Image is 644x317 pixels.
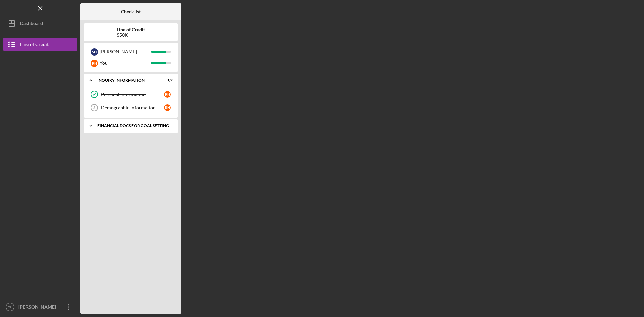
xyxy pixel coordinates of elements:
div: [PERSON_NAME] [17,300,60,315]
div: Financial Docs for Goal Setting [97,124,169,128]
div: Line of Credit [20,38,49,53]
div: Dashboard [20,17,43,32]
b: Checklist [121,9,141,14]
div: R H [91,60,98,67]
div: R H [164,104,171,111]
a: 2Demographic InformationRH [87,101,174,114]
div: $50K [117,32,145,38]
b: Line of Credit [117,27,145,32]
div: Demographic Information [101,105,164,110]
div: Personal Information [101,92,164,97]
a: Personal InformationRH [87,88,174,101]
button: RH[PERSON_NAME] [3,300,77,314]
div: [PERSON_NAME] [100,46,151,57]
button: Dashboard [3,17,77,30]
div: S H [91,48,98,56]
div: 1 / 2 [161,78,173,82]
text: RH [8,305,12,309]
div: R H [164,91,171,98]
tspan: 2 [93,106,95,110]
button: Line of Credit [3,38,77,51]
div: You [100,57,151,69]
div: INQUIRY INFORMATION [97,78,156,82]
